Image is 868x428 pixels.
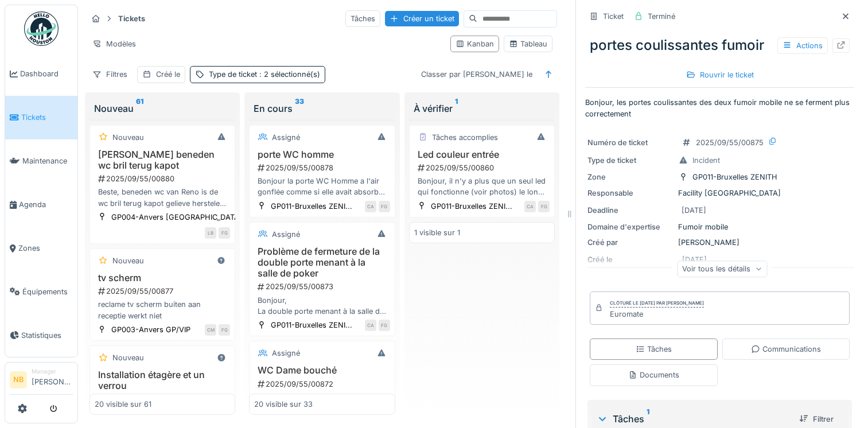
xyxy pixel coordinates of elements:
[414,149,550,160] h3: Led couleur entrée
[21,330,73,341] span: Statistiques
[95,299,230,321] div: reclame tv scherm buiten aan receptie werkt niet
[647,412,649,426] sup: 1
[682,205,706,216] div: [DATE]
[87,36,141,52] div: Modèles
[5,52,77,96] a: Dashboard
[97,286,230,297] div: 2025/09/55/00877
[112,255,144,266] div: Nouveau
[587,221,674,232] div: Domaine d'expertise
[94,102,231,115] div: Nouveau
[587,221,852,232] div: Fumoir mobile
[509,38,547,49] div: Tableau
[648,11,675,22] div: Terminé
[5,227,77,270] a: Zones
[256,379,390,390] div: 2025/09/55/00872
[587,172,674,182] div: Zone
[379,201,390,212] div: FG
[95,369,230,391] h3: Installation étagère et un verrou
[603,11,624,22] div: Ticket
[417,162,550,173] div: 2025/09/55/00860
[597,412,790,426] div: Tâches
[95,149,230,171] h3: [PERSON_NAME] beneden wc bril terug kapot
[414,227,460,238] div: 1 visible sur 1
[692,172,777,182] div: GP011-Bruxelles ZENITH
[111,324,190,335] div: GP003-Anvers GP/VIP
[254,295,390,317] div: Bonjour, La double porte menant à la salle de poker est endommagée, principalement en raison du s...
[696,137,764,148] div: 2025/09/55/00875
[256,281,390,292] div: 2025/09/55/00873
[585,97,854,119] p: Bonjour, les portes coulissantes des deux fumoir mobile ne se ferment plus correctement
[610,309,704,320] div: Euromate
[254,102,390,115] div: En cours
[254,399,313,410] div: 20 visible sur 33
[22,155,73,166] span: Maintenance
[97,173,230,184] div: 2025/09/55/00880
[112,132,144,143] div: Nouveau
[272,132,300,143] div: Assigné
[456,38,494,49] div: Kanban
[209,69,320,80] div: Type de ticket
[18,243,73,254] span: Zones
[32,367,73,376] div: Manager
[219,324,230,336] div: FG
[156,69,180,80] div: Créé le
[114,13,150,24] strong: Tickets
[432,132,498,143] div: Tâches accomplies
[205,227,216,239] div: LB
[112,352,144,363] div: Nouveau
[587,188,674,199] div: Responsable
[256,162,390,173] div: 2025/09/55/00878
[95,186,230,208] div: Beste, beneden wc van Reno is de wc bril terug kapot gelieve herstelen aub. Vriendelijk bedankr. ...
[795,411,838,427] div: Filtrer
[5,96,77,139] a: Tickets
[111,212,242,223] div: GP004-Anvers [GEOGRAPHIC_DATA]
[22,286,73,297] span: Équipements
[414,176,550,197] div: Bonjour, il n'y a plus que un seul led qui fonctionne (voir photos) le long des entrée
[585,30,854,60] div: portes coulissantes fumoir
[610,299,704,308] div: Clôturé le [DATE] par [PERSON_NAME]
[431,201,512,212] div: GP011-Bruxelles ZENI...
[5,270,77,313] a: Équipements
[751,344,821,355] div: Communications
[254,392,390,414] div: Bonjour, Le WC dame est bouché. Pas de gros tas de papier visible, cela va necessiter sans doute ...
[587,188,852,199] div: Facility [GEOGRAPHIC_DATA]
[87,66,133,83] div: Filtres
[587,205,674,216] div: Deadline
[692,155,720,166] div: Incident
[587,237,674,248] div: Créé par
[414,102,550,115] div: À vérifier
[682,67,758,83] div: Rouvrir le ticket
[24,11,59,46] img: Badge_color-CXgf-gQk.svg
[205,324,216,336] div: CM
[272,348,300,359] div: Assigné
[19,199,73,210] span: Agenda
[136,102,143,115] sup: 61
[32,367,73,392] li: [PERSON_NAME]
[21,112,73,123] span: Tickets
[95,273,230,283] h3: tv scherm
[5,139,77,183] a: Maintenance
[416,66,538,83] div: Classer par [PERSON_NAME] le
[254,246,390,279] h3: Problème de fermeture de la double porte menant à la salle de poker
[587,137,674,148] div: Numéro de ticket
[20,68,73,79] span: Dashboard
[257,70,320,79] span: : 2 sélectionné(s)
[271,320,352,330] div: GP011-Bruxelles ZENI...
[10,367,73,395] a: NB Manager[PERSON_NAME]
[254,149,390,160] h3: porte WC homme
[628,369,679,380] div: Documents
[385,11,459,26] div: Créer un ticket
[5,313,77,357] a: Statistiques
[379,320,390,331] div: FG
[219,227,230,239] div: FG
[636,344,672,355] div: Tâches
[677,260,767,277] div: Voir tous les détails
[365,320,376,331] div: CA
[271,201,352,212] div: GP011-Bruxelles ZENI...
[365,201,376,212] div: CA
[587,237,852,248] div: [PERSON_NAME]
[95,399,151,410] div: 20 visible sur 61
[10,371,27,388] li: NB
[5,183,77,227] a: Agenda
[345,10,380,27] div: Tâches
